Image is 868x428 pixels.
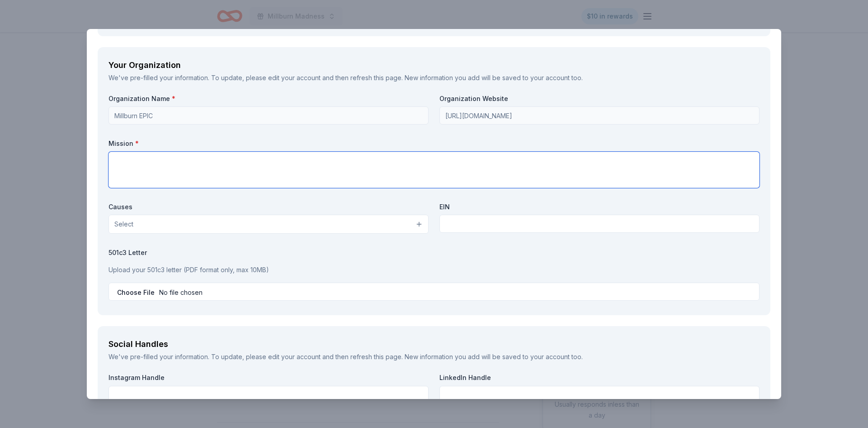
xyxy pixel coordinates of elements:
[108,264,759,275] p: Upload your 501c3 letter (PDF format only, max 10MB)
[268,353,321,361] a: edit your account
[108,373,429,382] label: Instagram Handle
[108,58,759,72] div: Your Organization
[108,248,759,257] label: 501c3 Letter
[108,72,759,83] div: We've pre-filled your information. To update, please and then refresh this page. New information ...
[439,94,759,103] label: Organization Website
[439,373,759,382] label: LinkedIn Handle
[108,215,429,234] button: Select
[108,94,429,103] label: Organization Name
[108,351,759,362] div: We've pre-filled your information. To update, please and then refresh this page. New information ...
[108,139,759,148] label: Mission
[268,74,321,82] a: edit your account
[108,337,759,351] div: Social Handles
[114,219,133,230] span: Select
[108,202,429,212] label: Causes
[439,202,759,212] label: EIN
